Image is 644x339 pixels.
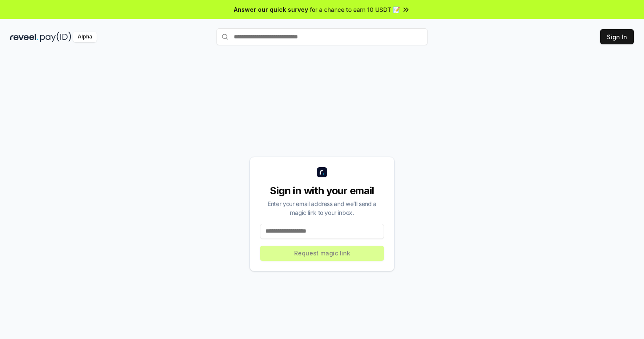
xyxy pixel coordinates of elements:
span: for a chance to earn 10 USDT 📝 [310,5,400,14]
span: Answer our quick survey [234,5,308,14]
img: reveel_dark [10,32,38,42]
img: pay_id [40,32,71,42]
button: Sign In [600,29,634,44]
img: logo_small [317,167,327,177]
div: Sign in with your email [260,184,384,198]
div: Enter your email address and we’ll send a magic link to your inbox. [260,199,384,217]
div: Alpha [73,32,97,42]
